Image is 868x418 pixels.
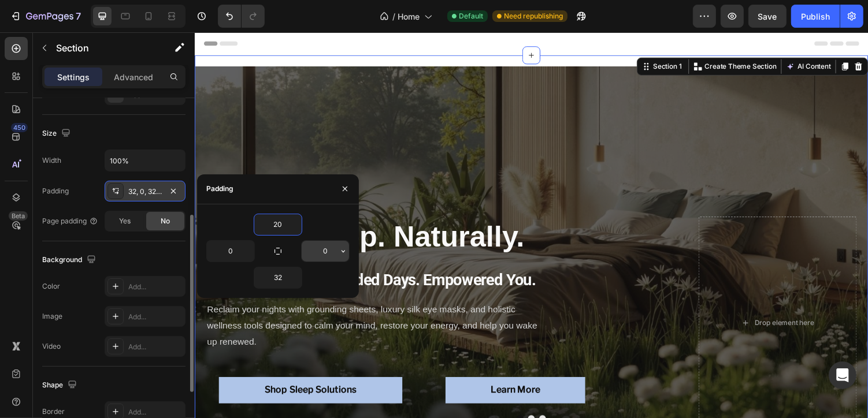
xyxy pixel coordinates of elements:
strong: Learn More [305,363,356,374]
button: Save [748,5,787,28]
span: No [161,216,170,226]
div: Size [42,126,73,141]
div: 450 [11,123,28,132]
button: Publish [791,5,840,28]
div: Video [42,341,61,352]
button: Dot [332,394,339,401]
p: 7 [76,9,81,23]
input: Auto [254,267,302,288]
input: Auto [207,241,254,262]
div: Background [42,252,98,268]
div: Page padding [42,216,98,226]
div: Publish [801,10,830,23]
span: Need republishing [504,11,563,21]
div: Beta [9,211,28,221]
div: Section 1 [470,30,504,40]
div: Add... [128,342,183,352]
div: 32, 0, 32, 0 [128,186,162,197]
p: Create Theme Section [525,30,599,40]
span: Yes [119,216,131,226]
span: Default [459,11,483,21]
div: Image [42,311,62,322]
p: Settings [57,71,90,83]
span: Save [758,12,777,21]
button: AI Content [607,28,658,42]
div: Padding [206,184,233,194]
input: Auto [105,150,185,171]
button: 7 [5,5,86,28]
div: Drop element here [577,294,638,304]
div: Width [42,155,61,166]
div: Open Intercom Messenger [829,361,856,389]
input: Auto [254,214,302,235]
p: Advanced [114,71,153,83]
p: Section [56,41,151,55]
span: Home [398,10,420,23]
div: Shape [42,378,79,393]
button: Dot [343,394,350,401]
div: Undo/Redo [218,5,265,28]
span: / [392,10,395,23]
iframe: Design area [195,32,868,418]
div: Border [42,406,65,417]
button: Dot [355,394,362,401]
div: Add... [128,282,183,292]
input: Auto [302,241,349,262]
div: Add... [128,312,183,322]
div: Color [42,281,60,292]
div: Padding [42,186,69,196]
div: Add... [128,407,183,417]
